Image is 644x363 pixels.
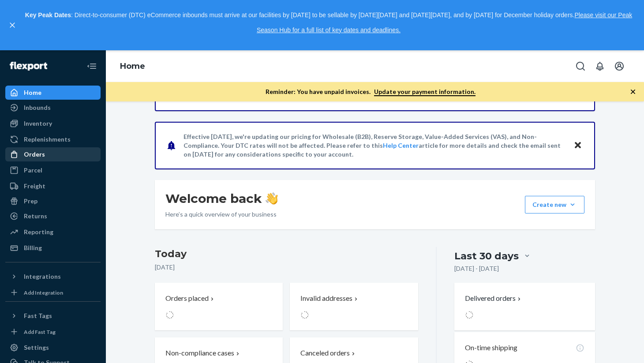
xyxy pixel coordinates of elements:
[5,194,101,208] a: Prep
[24,182,45,191] div: Freight
[5,147,101,161] a: Orders
[290,283,418,330] button: Invalid addresses
[266,192,278,205] img: hand-wave emoji
[24,166,42,175] div: Parcel
[5,86,101,100] a: Home
[24,212,47,221] div: Returns
[165,210,278,219] p: Here’s a quick overview of your business
[5,209,101,223] a: Returns
[465,343,517,353] p: On-time shipping
[155,247,418,261] h3: Today
[374,88,476,96] a: Update your payment information.
[5,101,101,115] a: Inbounds
[83,57,101,75] button: Close Navigation
[5,116,101,131] a: Inventory
[165,348,234,358] p: Non-compliance cases
[300,348,350,358] p: Canceled orders
[21,8,636,37] p: : Direct-to-consumer (DTC) eCommerce inbounds must arrive at our facilities by [DATE] to be sella...
[113,54,152,79] ol: breadcrumbs
[5,132,101,146] a: Replenishments
[25,11,71,19] strong: Key Peak Dates
[24,88,41,97] div: Home
[266,87,476,96] p: Reminder: You have unpaid invoices.
[5,326,101,337] a: Add Fast Tag
[24,343,49,352] div: Settings
[24,311,52,320] div: Fast Tags
[5,309,101,323] button: Fast Tags
[155,283,283,330] button: Orders placed
[300,293,352,303] p: Invalid addresses
[5,287,101,298] a: Add Integration
[24,197,37,206] div: Prep
[10,62,47,71] img: Flexport logo
[24,135,71,144] div: Replenishments
[24,328,56,336] div: Add Fast Tag
[5,163,101,177] a: Parcel
[383,142,419,149] a: Help Center
[591,57,609,75] button: Open notifications
[454,264,499,273] p: [DATE] - [DATE]
[24,119,52,128] div: Inventory
[5,225,101,239] a: Reporting
[257,11,632,34] a: Please visit our Peak Season Hub for a full list of key dates and deadlines.
[155,263,418,272] p: [DATE]
[572,139,584,152] button: Close
[165,293,209,303] p: Orders placed
[454,249,519,263] div: Last 30 days
[572,57,589,75] button: Open Search Box
[24,103,51,112] div: Inbounds
[5,241,101,255] a: Billing
[165,191,278,206] h1: Welcome back
[610,57,628,75] button: Open account menu
[24,150,45,159] div: Orders
[24,272,61,281] div: Integrations
[8,21,17,30] button: close,
[24,243,42,252] div: Billing
[24,289,63,296] div: Add Integration
[465,293,523,303] button: Delivered orders
[183,132,565,159] p: Effective [DATE], we're updating our pricing for Wholesale (B2B), Reserve Storage, Value-Added Se...
[525,196,584,213] button: Create new
[5,341,101,355] a: Settings
[5,179,101,193] a: Freight
[5,269,101,284] button: Integrations
[120,61,145,71] a: Home
[24,228,53,236] div: Reporting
